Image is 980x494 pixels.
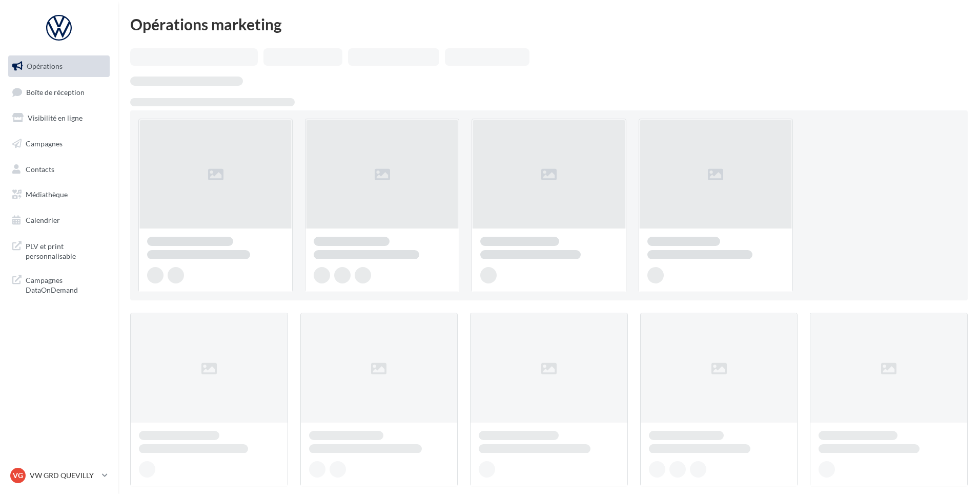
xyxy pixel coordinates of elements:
[6,235,112,265] a: PLV et print personnalisable
[26,139,63,148] span: Campagnes
[6,184,112,205] a: Médiathèque
[6,210,112,231] a: Calendrier
[26,164,54,173] span: Contacts
[130,16,968,32] div: Opérations marketing
[6,159,112,180] a: Contacts
[26,216,60,224] span: Calendrier
[26,87,85,96] span: Boîte de réception
[26,190,68,199] span: Médiathèque
[13,470,23,481] span: VG
[6,55,112,77] a: Opérations
[28,113,83,122] span: Visibilité en ligne
[26,239,106,261] span: PLV et print personnalisable
[26,273,106,295] span: Campagnes DataOnDemand
[6,107,112,129] a: Visibilité en ligne
[6,133,112,155] a: Campagnes
[8,466,110,485] a: VG VW GRD QUEVILLY
[27,62,63,70] span: Opérations
[30,470,98,481] p: VW GRD QUEVILLY
[6,269,112,299] a: Campagnes DataOnDemand
[6,81,112,103] a: Boîte de réception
